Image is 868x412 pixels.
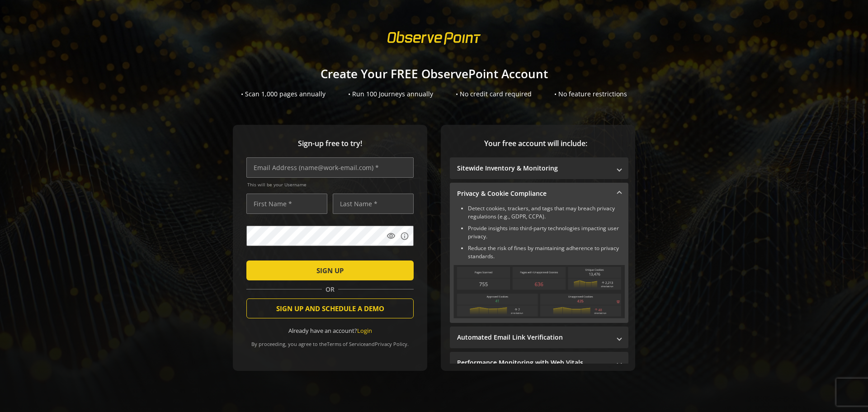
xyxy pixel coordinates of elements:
[357,327,372,335] a: Login
[457,164,610,173] mat-panel-title: Sitewide Inventory & Monitoring
[246,327,414,335] div: Already have an account?
[450,183,628,204] mat-expansion-panel-header: Privacy & Cookie Compliance
[246,138,414,149] span: Sign-up free to try!
[246,298,414,318] button: SIGN UP AND SCHEDULE A DEMO
[246,335,414,347] div: By proceeding, you agree to the and .
[450,138,622,149] span: Your free account will include:
[450,327,628,348] mat-expansion-panel-header: Automated Email Link Verification
[247,181,414,188] span: This will be your Username
[554,90,627,99] div: • No feature restrictions
[450,157,628,179] mat-expansion-panel-header: Sitewide Inventory & Monitoring
[450,352,628,374] mat-expansion-panel-header: Performance Monitoring with Web Vitals
[316,262,344,279] span: SIGN UP
[468,224,625,241] li: Provide insights into third-party technologies impacting user privacy.
[468,244,625,260] li: Reduce the risk of fines by maintaining adherence to privacy standards.
[246,260,414,280] button: SIGN UP
[457,333,610,342] mat-panel-title: Automated Email Link Verification
[468,204,625,221] li: Detect cookies, trackers, and tags that may breach privacy regulations (e.g., GDPR, CCPA).
[348,90,433,99] div: • Run 100 Journeys annually
[457,358,610,367] mat-panel-title: Performance Monitoring with Web Vitals
[241,90,325,99] div: • Scan 1,000 pages annually
[400,232,409,241] mat-icon: info
[276,300,384,317] span: SIGN UP AND SCHEDULE A DEMO
[322,285,338,294] span: OR
[375,341,407,347] a: Privacy Policy
[453,265,625,318] img: Privacy & Cookie Compliance
[327,341,366,347] a: Terms of Service
[387,232,396,241] mat-icon: visibility
[333,194,414,214] input: Last Name *
[450,204,628,323] div: Privacy & Cookie Compliance
[246,194,327,214] input: First Name *
[456,90,532,99] div: • No credit card required
[246,157,414,178] input: Email Address (name@work-email.com) *
[457,189,610,198] mat-panel-title: Privacy & Cookie Compliance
